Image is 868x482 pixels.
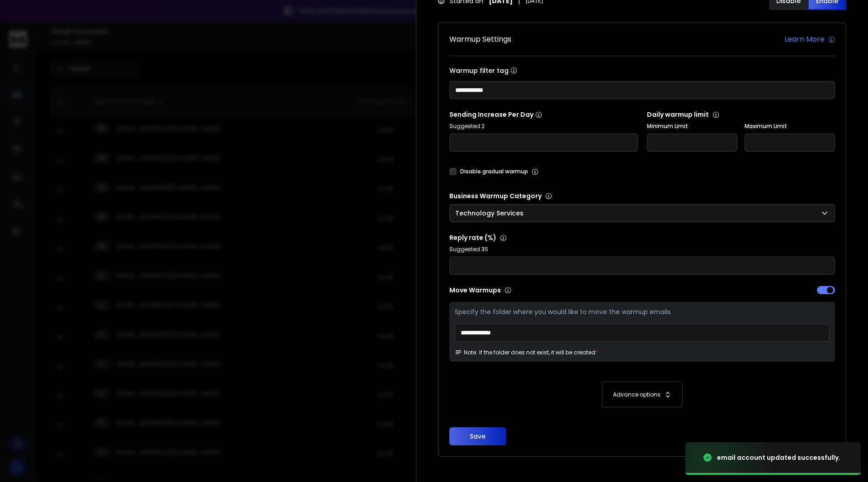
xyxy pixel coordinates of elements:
p: Suggested 2 [449,123,638,130]
a: Learn More [784,34,835,45]
span: Note: [455,349,477,356]
label: Maximum Limit [745,123,835,130]
p: Suggested 35 [449,246,835,253]
label: Warmup filter tag [449,67,835,74]
p: Sending Increase Per Day [449,110,638,119]
label: Minimum Limit [647,123,737,130]
h1: Warmup Settings [449,34,511,45]
p: Business Warmup Category [449,191,835,200]
p: Move Warmups [449,286,640,295]
p: Technology Services [455,209,527,218]
p: Reply rate (%) [449,233,835,242]
button: Advance options [458,382,826,407]
p: Specify the folder where you would like to move the warmup emails. [455,307,830,316]
p: If the folder does not exist, it will be created [479,349,595,356]
label: Disable gradual warmup [460,168,528,175]
p: Advance options [613,391,660,398]
button: Save [449,427,506,445]
p: Daily warmup limit [647,110,835,119]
